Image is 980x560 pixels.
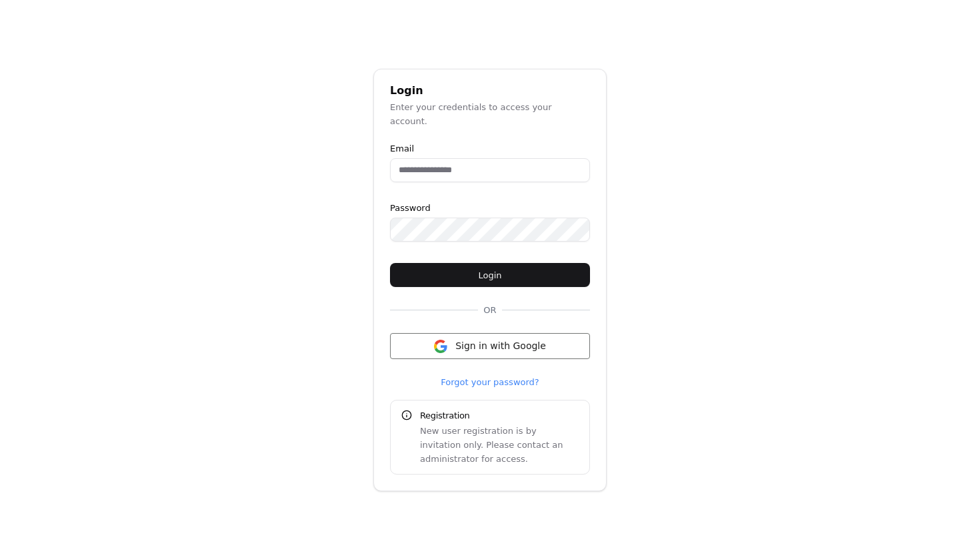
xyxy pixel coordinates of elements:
div: Enter your credentials to access your account. [390,100,590,128]
button: Login [390,263,590,287]
div: Login [390,85,590,96]
button: Sign in with Google [390,333,590,359]
label: Password [390,204,590,212]
span: OR [478,303,501,317]
label: Email [390,144,590,153]
div: New user registration is by invitation only. Please contact an administrator for access. [420,424,579,466]
span: Sign in with Google [455,339,546,353]
div: Registration [420,408,579,423]
a: Forgot your password? [441,375,539,389]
